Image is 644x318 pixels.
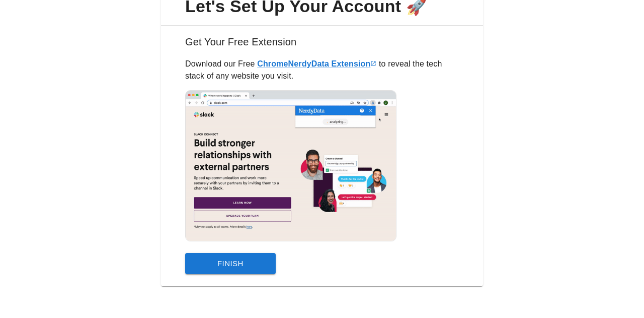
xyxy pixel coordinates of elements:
p: Download our Free to reveal the tech stack of any website you visit. [185,58,459,82]
button: Finish [185,253,276,274]
iframe: Drift Widget Chat Controller [594,246,632,285]
a: ChromeNerdyData Extension [257,59,376,68]
h6: Get Your Free Extension [169,34,475,58]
